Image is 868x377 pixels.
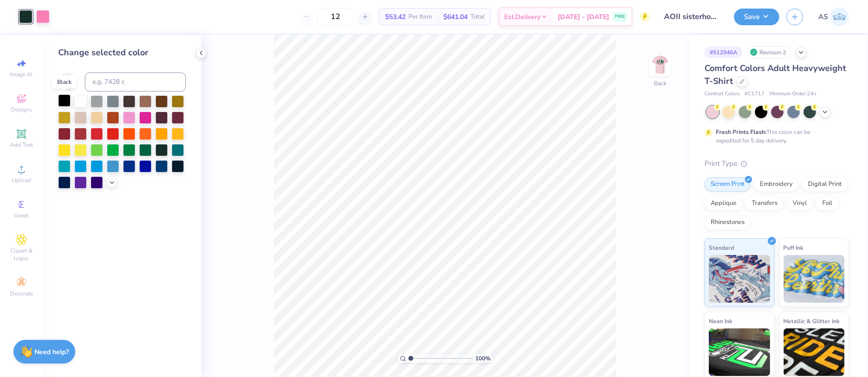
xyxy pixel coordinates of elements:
span: AS [818,11,828,22]
div: Change selected color [58,46,186,59]
strong: Fresh Prints Flash: [716,128,766,136]
span: Standard [709,243,734,253]
div: # 512946A [705,46,743,58]
div: Back [654,79,666,88]
div: Revision 2 [747,46,791,58]
input: – – [317,8,354,25]
span: Neon Ink [709,316,732,326]
span: # C1717 [745,90,765,98]
div: Vinyl [786,196,813,211]
span: Clipart & logos [5,247,38,262]
div: Screen Print [705,177,751,192]
img: Back [651,55,670,74]
span: Puff Ink [784,243,804,253]
span: FREE [615,13,625,20]
button: Save [734,9,779,25]
input: e.g. 7428 c [85,72,186,92]
div: This color can be expedited for 5 day delivery. [716,128,833,145]
span: [DATE] - [DATE] [558,12,609,22]
span: Decorate [10,290,33,297]
span: Upload [12,176,31,184]
span: Est. Delivery [504,12,541,22]
div: Print Type [705,158,849,169]
strong: Need help? [35,347,69,357]
span: $641.04 [443,12,468,22]
input: Untitled Design [657,7,727,26]
img: Metallic & Glitter Ink [784,328,845,376]
img: Neon Ink [709,328,770,376]
span: Greek [14,212,29,219]
div: Foil [816,196,838,211]
div: Black [52,75,77,89]
span: Total [470,12,485,22]
div: Applique [705,196,743,211]
span: Metallic & Glitter Ink [784,316,840,326]
span: Add Text [10,141,33,149]
div: Embroidery [754,177,799,192]
span: Per Item [408,12,432,22]
span: Comfort Colors Adult Heavyweight T-Shirt [705,62,846,87]
span: Minimum Order: 24 + [769,90,817,98]
span: $53.42 [385,12,406,22]
div: Digital Print [802,177,848,192]
img: Puff Ink [784,255,845,303]
span: Comfort Colors [705,90,740,98]
span: 100 % [475,354,490,363]
img: Akshay Singh [830,8,849,26]
div: Transfers [745,196,784,211]
img: Standard [709,255,770,303]
span: Image AI [10,71,33,78]
span: Designs [11,106,32,113]
a: AS [818,8,849,26]
div: Rhinestones [705,215,751,230]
